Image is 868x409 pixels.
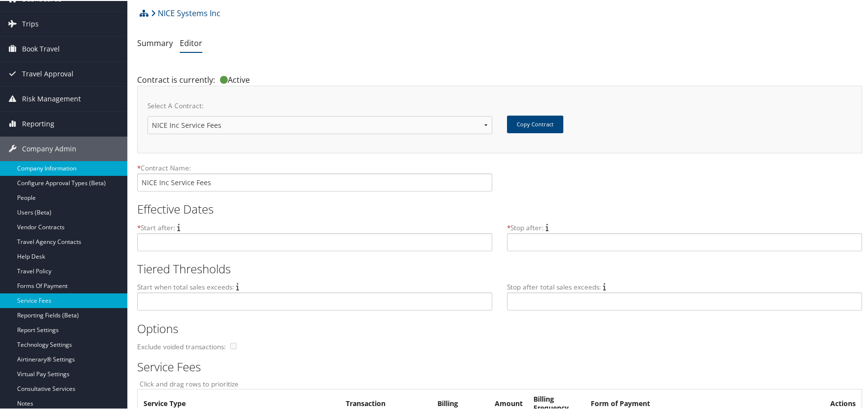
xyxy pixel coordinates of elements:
span: Active [215,73,250,84]
span: Book Travel [22,36,60,60]
label: Exclude voided transactions: [137,341,228,351]
a: Summary [137,37,173,48]
label: Start when total sales exceeds: [137,281,234,291]
label: Select A Contract: [147,100,492,115]
button: Copy Contract [507,115,563,132]
h2: Tiered Thresholds [137,260,855,276]
h2: Service Fees [137,358,855,374]
span: Travel Approval [22,61,73,85]
label: Stop after total sales exceeds: [507,281,601,291]
span: Contract is currently: [137,73,215,84]
a: NICE Systems Inc [151,2,220,22]
span: Risk Management [22,86,81,110]
span: Reporting [22,111,54,135]
a: Editor [180,37,202,48]
h2: Options [137,319,855,336]
input: Name is required. [137,172,492,191]
span: Trips [22,11,39,35]
h2: Effective Dates [137,200,855,217]
label: Stop after: [507,222,544,232]
label: Contract Name: [137,162,492,172]
label: Click and drag rows to prioritize [137,378,855,388]
span: Company Admin [22,136,76,160]
label: Start after: [137,222,175,232]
